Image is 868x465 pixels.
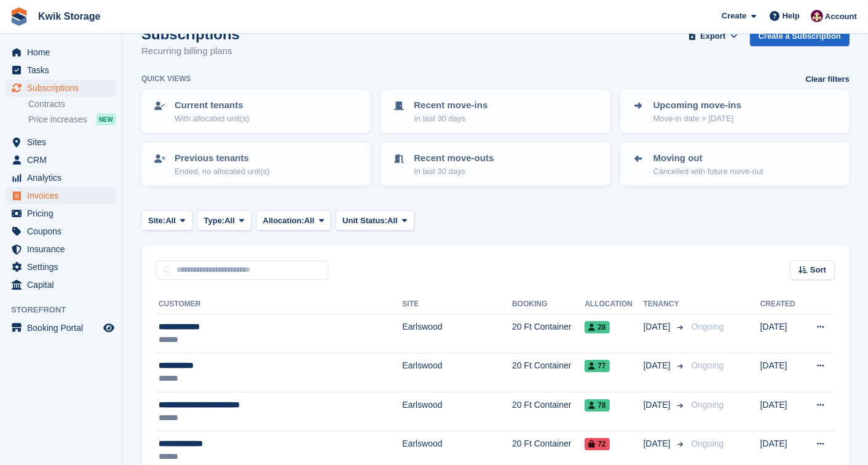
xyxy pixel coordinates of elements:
span: CRM [27,151,101,169]
a: menu [6,205,116,222]
th: Allocation [585,295,643,314]
p: Moving out [653,151,763,165]
span: Subscriptions [27,79,101,97]
span: 28 [585,321,609,333]
a: menu [6,44,116,61]
a: menu [6,133,116,151]
span: Site: [148,215,165,227]
span: Ongoing [692,439,724,448]
td: Earlswood [402,353,512,392]
h1: Subscriptions [141,26,240,42]
p: In last 30 days [414,113,487,125]
span: [DATE] [644,359,673,372]
span: Booking Portal [27,319,101,336]
span: [DATE] [644,320,673,333]
span: Capital [27,276,101,293]
a: Upcoming move-ins Move-in date > [DATE] [621,91,848,132]
button: Unit Status: All [336,210,414,231]
img: stora-icon-8386f47178a22dfd0bd8f6a31ec36ba5ce8667c1dd55bd0f319d3a0aa187defe.svg [10,7,28,26]
a: menu [6,223,116,240]
span: Price increases [28,114,87,125]
td: 20 Ft Container [512,314,585,353]
span: All [165,215,176,227]
th: Created [760,295,803,314]
th: Site [402,295,512,314]
td: [DATE] [760,314,803,353]
span: Help [783,10,800,22]
span: All [304,215,315,227]
span: Type: [204,215,225,227]
a: menu [6,258,116,276]
span: Home [27,44,101,61]
span: Sites [27,133,101,151]
a: Preview store [101,320,116,335]
span: Pricing [27,205,101,222]
a: Current tenants With allocated unit(s) [143,91,369,132]
a: menu [6,240,116,258]
button: Export [686,26,740,46]
img: ellie tragonette [811,10,823,22]
a: Previous tenants Ended, no allocated unit(s) [143,144,369,185]
span: Tasks [27,62,101,79]
p: Recurring billing plans [141,44,240,58]
a: Price increases NEW [28,113,116,126]
button: Allocation: All [256,210,331,231]
a: Kwik Storage [33,6,105,26]
span: Settings [27,258,101,276]
span: Sort [810,264,826,276]
a: menu [6,276,116,293]
span: All [224,215,235,227]
h6: Quick views [141,73,191,84]
span: Coupons [27,223,101,240]
span: Account [825,10,857,23]
p: Cancelled with future move-out [653,165,763,178]
button: Type: All [197,210,251,231]
span: Ongoing [692,400,724,410]
a: menu [6,79,116,97]
a: menu [6,62,116,79]
p: Upcoming move-ins [653,98,741,113]
a: Recent move-ins In last 30 days [382,91,609,132]
p: Move-in date > [DATE] [653,113,741,125]
a: menu [6,169,116,186]
span: [DATE] [644,399,673,411]
span: Export [700,30,725,42]
p: Previous tenants [175,151,270,165]
p: With allocated unit(s) [175,113,249,125]
span: All [387,215,398,227]
span: Create [722,10,746,22]
p: In last 30 days [414,165,494,178]
a: Create a Subscription [750,26,850,46]
span: Invoices [27,187,101,204]
td: [DATE] [760,392,803,431]
span: 72 [585,438,609,450]
td: Earlswood [402,314,512,353]
span: Unit Status: [342,215,387,227]
a: Contracts [28,98,116,110]
p: Recent move-outs [414,151,494,165]
td: Earlswood [402,392,512,431]
p: Ended, no allocated unit(s) [175,165,270,178]
th: Tenancy [644,295,687,314]
span: Ongoing [692,322,724,332]
span: Storefront [11,304,122,316]
span: Ongoing [692,360,724,370]
span: 78 [585,399,609,411]
span: Allocation: [263,215,304,227]
p: Recent move-ins [414,98,487,113]
a: Moving out Cancelled with future move-out [621,144,848,185]
span: Insurance [27,240,101,258]
span: Analytics [27,169,101,186]
a: menu [6,319,116,336]
a: Recent move-outs In last 30 days [382,144,609,185]
a: Clear filters [805,73,850,85]
a: menu [6,187,116,204]
p: Current tenants [175,98,249,113]
div: NEW [96,113,116,125]
td: [DATE] [760,353,803,392]
span: [DATE] [644,437,673,450]
td: 20 Ft Container [512,392,585,431]
button: Site: All [141,210,192,231]
td: 20 Ft Container [512,353,585,392]
th: Customer [156,295,402,314]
